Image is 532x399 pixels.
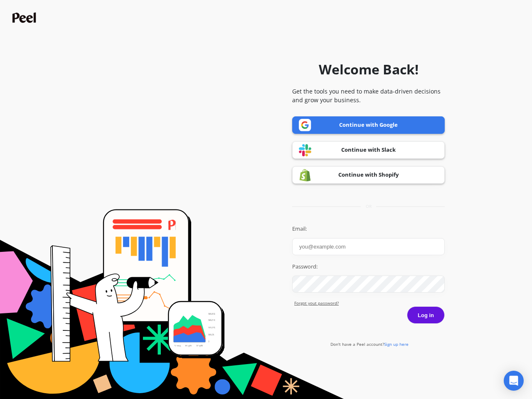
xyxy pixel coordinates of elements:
[330,341,409,347] a: Don't have a Peel account?Sign up here
[292,116,445,134] a: Continue with Google
[292,238,445,255] input: you@example.com
[12,12,38,23] img: Peel
[319,59,419,79] h1: Welcome Back!
[292,141,445,159] a: Continue with Slack
[292,87,445,104] p: Get the tools you need to make data-driven decisions and grow your business.
[299,169,311,182] img: Shopify logo
[299,119,311,131] img: Google logo
[299,144,311,157] img: Slack logo
[292,203,445,209] div: or
[292,166,445,184] a: Continue with Shopify
[407,306,445,324] button: Log in
[292,225,445,233] label: Email:
[384,341,409,347] span: Sign up here
[292,263,445,271] label: Password:
[504,371,524,391] div: Open Intercom Messenger
[294,300,445,306] a: Forgot yout password?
